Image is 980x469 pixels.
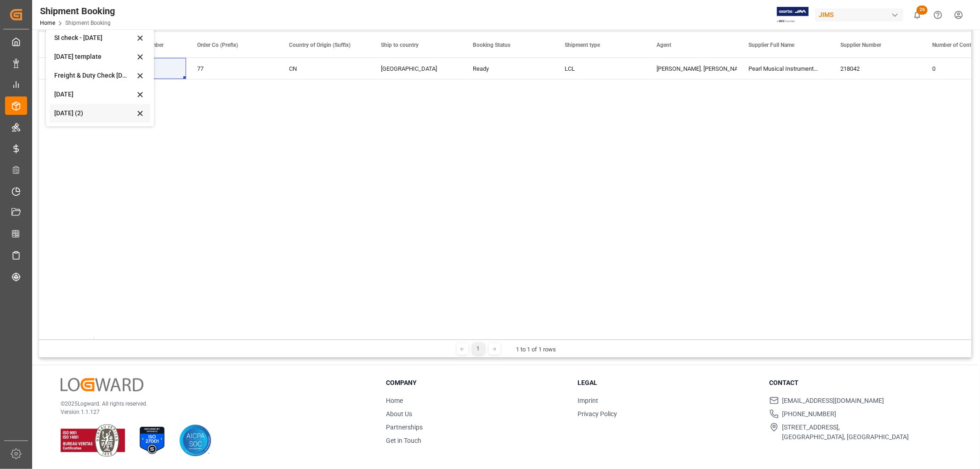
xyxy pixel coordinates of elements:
[54,52,135,62] div: [DATE] template
[136,424,168,457] img: ISO 27001 Certification
[578,378,758,388] h3: Legal
[386,437,421,444] a: Get in Touch
[289,42,351,48] span: Country of Origin (Suffix)
[54,71,135,80] div: Freight & Duty Check [DATE]
[917,6,928,15] span: 26
[289,58,359,79] div: CN
[657,42,671,48] span: Agent
[386,424,423,431] a: Partnerships
[473,343,484,355] div: 1
[386,397,403,404] a: Home
[777,7,809,23] img: Exertis%20JAM%20-%20Email%20Logo.jpg_1722504956.jpg
[386,378,566,388] h3: Company
[829,58,921,79] div: 218042
[54,90,135,99] div: [DATE]
[39,58,94,79] div: Press SPACE to select this row.
[578,410,617,418] a: Privacy Policy
[179,424,211,457] img: AICPA SOC
[61,400,363,408] p: © 2025 Logward. All rights reserved.
[516,345,556,354] div: 1 to 1 of 1 rows
[565,42,600,48] span: Shipment type
[197,42,238,48] span: Order Co (Prefix)
[40,4,115,18] div: Shipment Booking
[54,33,135,43] div: SI check - [DATE]
[54,108,135,118] div: [DATE] (2)
[473,42,510,48] span: Booking Status
[61,424,125,457] img: ISO 9001 & ISO 14001 Certification
[782,396,884,406] span: [EMAIL_ADDRESS][DOMAIN_NAME]
[578,397,598,404] a: Imprint
[657,58,726,79] div: [PERSON_NAME]. [PERSON_NAME]
[782,423,909,442] span: [STREET_ADDRESS], [GEOGRAPHIC_DATA], [GEOGRAPHIC_DATA]
[386,410,412,418] a: About Us
[565,58,634,79] div: LCL
[782,409,837,419] span: [PHONE_NUMBER]
[61,408,363,416] p: Version 1.1.127
[907,5,928,25] button: show 26 new notifications
[840,42,881,48] span: Supplier Number
[748,42,794,48] span: Supplier Full Name
[737,58,829,79] div: Pearl Musical Instrument ([GEOGRAPHIC_DATA])
[928,5,948,25] button: Help Center
[197,58,267,79] div: 77
[381,42,419,48] span: Ship to country
[815,6,907,23] button: JIMS
[381,58,451,79] div: [GEOGRAPHIC_DATA]
[61,378,143,391] img: Logward Logo
[473,58,543,79] div: Ready
[815,8,903,22] div: JIMS
[770,378,950,388] h3: Contact
[40,20,55,26] a: Home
